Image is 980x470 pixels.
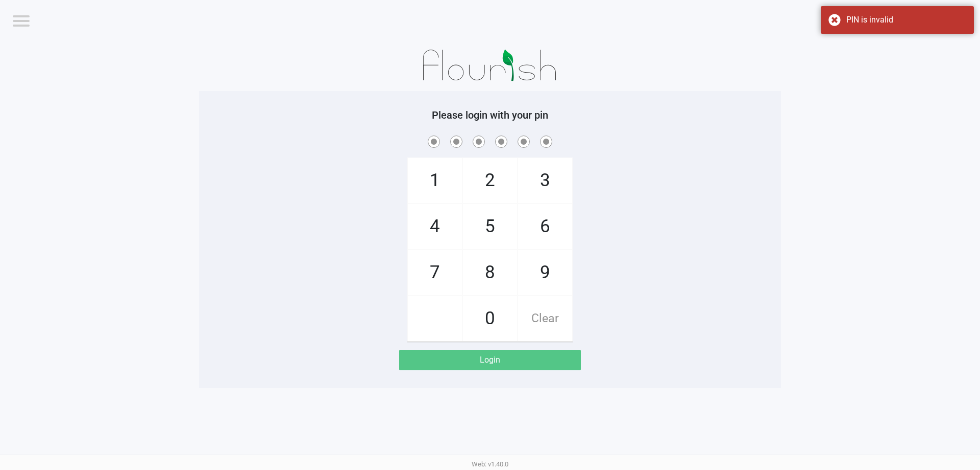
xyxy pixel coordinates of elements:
span: 4 [408,204,462,249]
span: 9 [518,250,572,295]
span: Clear [518,296,572,341]
span: 0 [463,296,517,341]
span: 6 [518,204,572,249]
h5: Please login with your pin [207,109,773,121]
span: Web: v1.40.0 [472,460,508,468]
div: PIN is invalid [846,14,966,26]
span: 8 [463,250,517,295]
span: 7 [408,250,462,295]
span: 1 [408,158,462,203]
span: 2 [463,158,517,203]
span: 5 [463,204,517,249]
span: 3 [518,158,572,203]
